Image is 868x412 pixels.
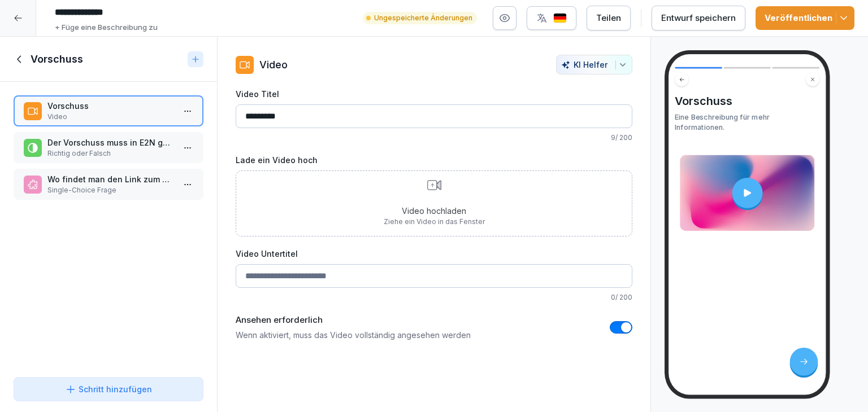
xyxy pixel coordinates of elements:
[14,169,203,200] div: Wo findet man den Link zum Vorschuss?Single-Choice Frage
[47,148,174,159] p: Richtig oder Falsch
[236,248,632,260] label: Video Untertitel
[661,12,736,24] div: Entwurf speichern
[756,6,854,30] button: Veröffentlichen
[47,100,174,112] p: Vorschuss
[765,12,845,24] div: Veröffentlichen
[47,185,174,195] p: Single-Choice Frage
[236,154,632,166] label: Lade ein Video hoch
[259,57,288,72] p: Video
[652,6,745,30] button: Entwurf speichern
[55,22,158,33] p: + Füge eine Beschreibung zu
[675,112,819,133] p: Eine Beschreibung für mehr Informationen.
[587,6,631,30] button: Teilen
[65,383,152,395] div: Schritt hinzufügen
[596,12,621,24] div: Teilen
[236,329,471,341] p: Wenn aktiviert, muss das Video vollständig angesehen werden
[14,132,203,163] div: Der Vorschuss muss in E2N gebucht werdenRichtig oder Falsch
[236,314,471,327] label: Ansehen erforderlich
[47,173,174,185] p: Wo findet man den Link zum Vorschuss?
[47,112,174,122] p: Video
[556,55,632,74] button: KI Helfer
[384,217,485,227] p: Ziehe ein Video in das Fenster
[384,205,485,217] p: Video hochladen
[374,13,472,23] p: Ungespeicherte Änderungen
[553,13,567,24] img: de.svg
[14,377,203,401] button: Schritt hinzufügen
[675,94,819,108] h4: Vorschuss
[561,60,627,69] div: KI Helfer
[236,88,632,100] label: Video Titel
[236,292,632,303] p: 0 / 200
[236,133,632,143] p: 9 / 200
[31,52,83,66] h1: Vorschuss
[47,137,174,148] p: Der Vorschuss muss in E2N gebucht werden
[14,95,203,126] div: VorschussVideo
